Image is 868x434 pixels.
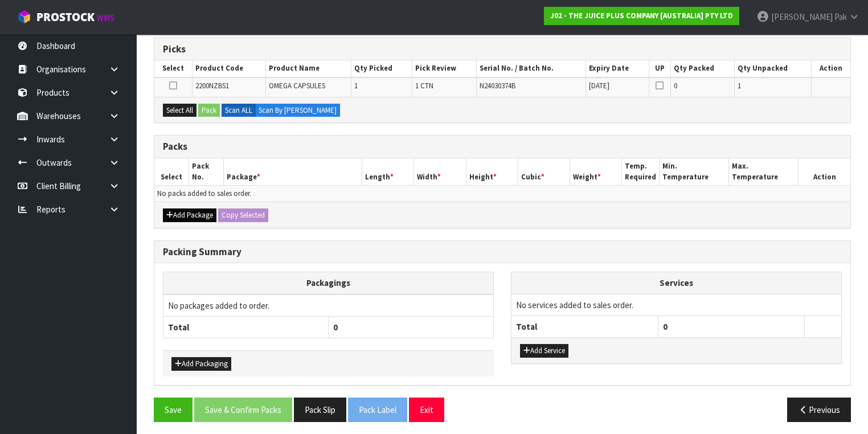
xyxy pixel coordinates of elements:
span: Pak [834,11,847,22]
span: 0 [663,321,668,332]
td: No packages added to order. [163,294,494,317]
th: Action [811,60,850,77]
img: cube-alt.png [17,10,31,24]
th: Select [154,60,192,77]
th: Width [414,158,466,185]
button: Add Packaging [171,357,231,371]
button: Previous [787,398,851,422]
button: Add Package [163,208,216,222]
h3: Packing Summary [163,247,842,257]
th: Pack No. [189,158,224,185]
th: Product Name [266,60,351,77]
button: Pack [198,104,220,117]
th: Weight [570,158,622,185]
th: Total [511,316,658,338]
th: Qty Picked [351,60,412,77]
a: J02 - THE JUICE PLUS COMPANY [AUSTRALIA] PTY LTD [544,7,739,25]
th: Min. Temperature [660,158,729,185]
span: ProStock [36,10,95,24]
button: Exit [409,398,444,422]
button: Add Service [520,344,568,358]
label: Scan By [PERSON_NAME] [255,104,340,117]
h3: Picks [163,44,842,55]
td: No services added to sales order. [511,294,841,316]
th: Packagings [163,272,494,294]
th: Qty Packed [670,60,734,77]
th: Select [154,158,189,185]
th: Qty Unpacked [734,60,811,77]
button: Save & Confirm Packs [194,398,292,422]
td: No packs added to sales order. [154,185,850,202]
button: Pack Label [348,398,407,422]
span: 1 CTN [415,81,433,91]
th: Total [163,317,329,338]
span: 1 [738,81,741,91]
button: Copy Selected [218,208,268,222]
h3: Packs [163,141,842,152]
th: Temp. Required [622,158,660,185]
small: WMS [97,13,114,23]
strong: J02 - THE JUICE PLUS COMPANY [AUSTRALIA] PTY LTD [550,11,733,21]
button: Pack Slip [294,398,346,422]
span: 0 [333,322,338,333]
th: Product Code [192,60,266,77]
span: OMEGA CAPSULES [269,81,325,91]
th: Pick Review [412,60,476,77]
span: 1 [354,81,358,91]
th: Length [362,158,413,185]
button: Select All [163,104,196,117]
th: Cubic [518,158,570,185]
label: Scan ALL [222,104,256,117]
th: Action [799,158,850,185]
span: 0 [674,81,677,91]
button: Save [154,398,193,422]
th: Package [224,158,362,185]
span: 2200NZBS1 [195,81,229,91]
span: [PERSON_NAME] [771,11,833,22]
th: Services [511,272,841,294]
span: [DATE] [589,81,609,91]
th: UP [649,60,670,77]
th: Height [466,158,518,185]
span: N24030374B [480,81,515,91]
th: Expiry Date [586,60,649,77]
th: Max. Temperature [729,158,799,185]
th: Serial No. / Batch No. [476,60,586,77]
